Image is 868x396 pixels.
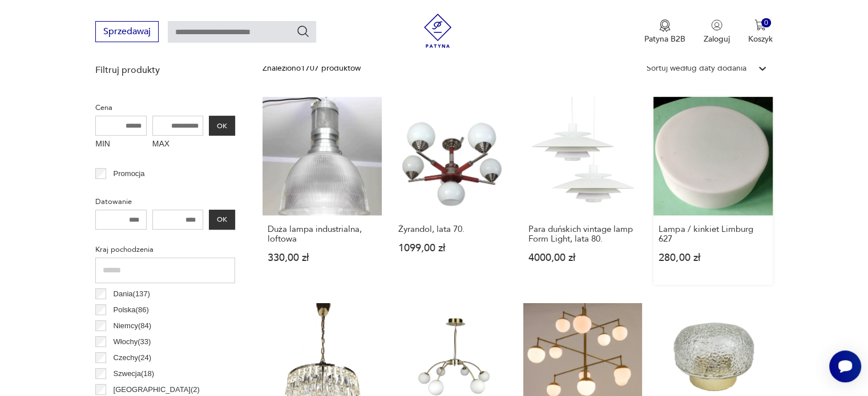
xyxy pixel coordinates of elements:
a: Ikona medaluPatyna B2B [644,19,685,44]
p: Patyna B2B [644,34,685,44]
p: Dania ( 137 ) [114,288,150,300]
p: Czechy ( 24 ) [114,352,152,364]
button: OK [209,116,235,136]
p: 4000,00 zł [528,253,637,263]
p: Kraj pochodzenia [95,243,235,256]
iframe: Smartsupp widget button [829,350,861,382]
p: 1099,00 zł [398,243,507,253]
div: 0 [761,18,771,28]
p: Niemcy ( 84 ) [114,320,152,332]
h3: Żyrandol, lata 70. [398,224,507,234]
a: Lampa / kinkiet Limburg 627Lampa / kinkiet Limburg 627280,00 zł [653,97,772,285]
p: Zaloguj [704,34,730,44]
a: Duża lampa industrialna, loftowaDuża lampa industrialna, loftowa330,00 zł [263,97,381,285]
p: Datowanie [95,195,235,208]
a: Para duńskich vintage lamp Form Light, lata 80.Para duńskich vintage lamp Form Light, lata 80.400... [523,97,642,285]
label: MAX [152,136,204,154]
div: Sortuj według daty dodania [647,62,746,75]
img: Ikona koszyka [754,19,766,31]
img: Patyna - sklep z meblami i dekoracjami vintage [421,14,455,48]
button: Sprzedawaj [95,21,159,42]
p: Szwecja ( 18 ) [114,368,155,380]
p: Cena [95,101,235,114]
button: Zaloguj [704,19,730,44]
h3: Para duńskich vintage lamp Form Light, lata 80. [528,224,637,244]
p: Polska ( 86 ) [114,304,149,316]
p: Włochy ( 33 ) [114,336,151,348]
button: Patyna B2B [644,19,685,44]
div: Znaleziono 1707 produktów [263,62,361,75]
p: Koszyk [748,34,773,44]
a: Sprzedawaj [95,28,159,36]
p: 280,00 zł [659,253,767,263]
p: [GEOGRAPHIC_DATA] ( 2 ) [114,383,200,396]
p: 330,00 zł [268,253,376,263]
img: Ikona medalu [659,19,671,32]
button: 0Koszyk [748,19,773,44]
button: OK [209,210,235,230]
h3: Lampa / kinkiet Limburg 627 [659,224,767,244]
a: Żyrandol, lata 70.Żyrandol, lata 70.1099,00 zł [393,97,512,285]
button: Szukaj [296,25,310,38]
p: Promocja [114,168,145,180]
p: Filtruj produkty [95,64,235,76]
img: Ikonka użytkownika [711,19,722,31]
h3: Duża lampa industrialna, loftowa [268,224,376,244]
label: MIN [95,136,147,154]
